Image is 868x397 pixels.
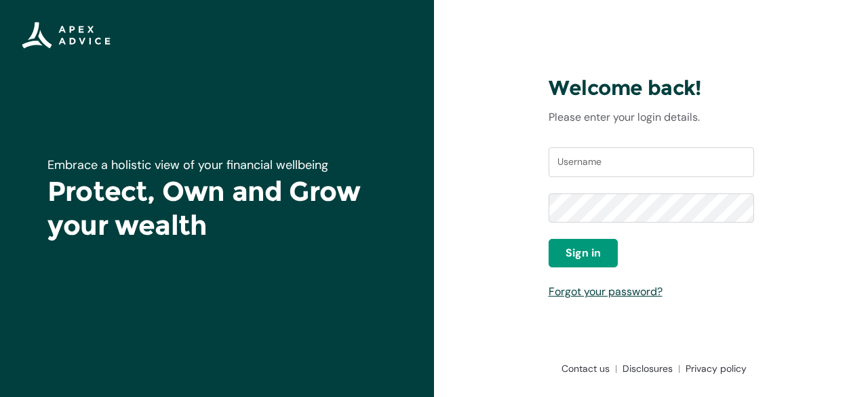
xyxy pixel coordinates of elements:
span: Embrace a holistic view of your financial wellbeing [47,157,328,173]
h3: Welcome back! [549,75,754,101]
span: Sign in [566,245,601,261]
input: Username [549,147,754,177]
a: Forgot your password? [549,284,663,299]
h1: Protect, Own and Grow your wealth [47,174,387,242]
a: Disclosures [617,362,680,375]
p: Please enter your login details. [549,109,754,126]
a: Privacy policy [680,362,747,375]
button: Sign in [549,239,618,267]
img: Apex Advice Group [22,22,111,49]
a: Contact us [556,362,617,375]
